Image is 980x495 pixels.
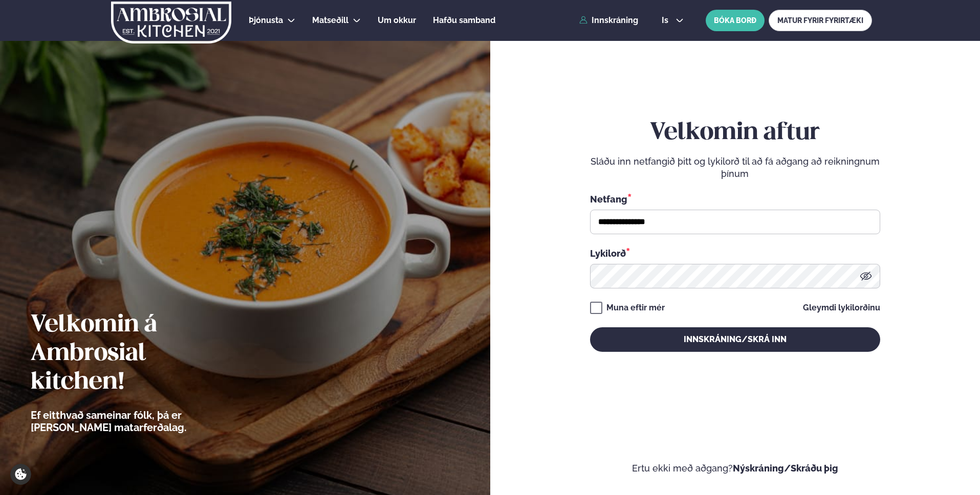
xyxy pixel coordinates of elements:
[31,311,243,397] h2: Velkomin á Ambrosial kitchen!
[662,16,671,25] span: is
[433,14,495,27] a: Hafðu samband
[378,14,416,27] a: Um okkur
[521,462,950,475] p: Ertu ekki með aðgang?
[249,15,283,25] span: Þjónusta
[590,327,880,352] button: Innskráning/Skrá inn
[769,10,872,31] a: MATUR FYRIR FYRIRTÆKI
[803,304,880,312] a: Gleymdi lykilorðinu
[312,14,349,27] a: Matseðill
[590,119,880,147] h2: Velkomin aftur
[110,2,232,43] img: logo
[654,16,692,25] button: is
[312,15,349,25] span: Matseðill
[10,464,31,485] a: Cookie settings
[590,155,880,180] p: Sláðu inn netfangið þitt og lykilorð til að fá aðgang að reikningnum þínum
[579,16,638,25] a: Innskráning
[249,14,283,27] a: Þjónusta
[590,192,880,206] div: Netfang
[706,10,765,31] button: BÓKA BORÐ
[378,15,416,25] span: Um okkur
[31,409,243,434] p: Ef eitthvað sameinar fólk, þá er [PERSON_NAME] matarferðalag.
[590,246,880,260] div: Lykilorð
[733,463,838,474] a: Nýskráning/Skráðu þig
[433,15,495,25] span: Hafðu samband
